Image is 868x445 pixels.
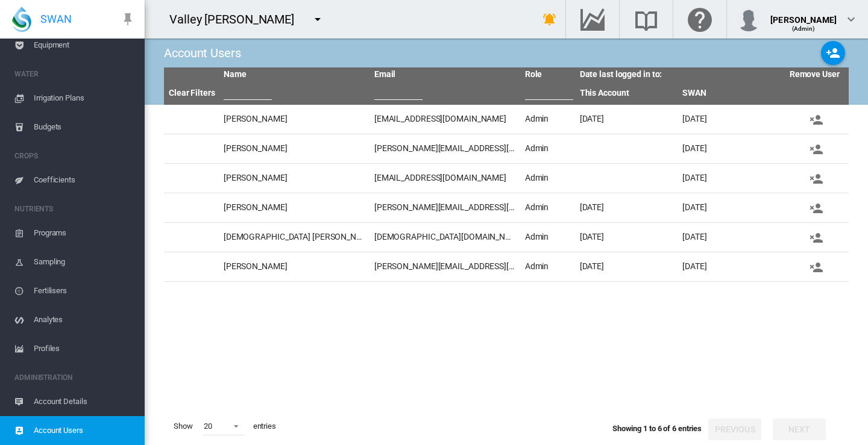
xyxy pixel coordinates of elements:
span: Account Users [34,416,135,445]
span: Profiles [34,334,135,363]
span: Show [169,416,198,437]
td: Admin [520,223,575,252]
md-icon: icon-menu-down [310,12,325,26]
md-icon: icon-account-remove [809,201,823,216]
span: Fertilisers [34,276,135,305]
button: Remove user from this account [790,138,843,160]
div: 20 [204,422,212,431]
div: Valley [PERSON_NAME] [169,11,305,28]
md-icon: icon-account-remove [809,172,823,186]
td: Admin [520,193,575,222]
span: Account Details [34,387,135,416]
div: [PERSON_NAME] [770,9,837,21]
div: Account Users [164,45,241,61]
tr: [DEMOGRAPHIC_DATA] [PERSON_NAME] [DEMOGRAPHIC_DATA][DOMAIN_NAME][EMAIL_ADDRESS][DOMAIN_NAME] Admi... [164,223,849,252]
md-icon: icon-account-plus [826,46,840,60]
td: [DATE] [678,193,780,222]
td: [DATE] [678,134,780,163]
md-icon: icon-bell-ring [542,12,557,26]
span: WATER [14,64,135,84]
a: Email [374,69,396,79]
td: Admin [520,252,575,281]
tr: [PERSON_NAME] [EMAIL_ADDRESS][DOMAIN_NAME] Admin [DATE] Remove user from this account [164,164,849,193]
span: ADMINISTRATION [14,368,135,387]
td: [PERSON_NAME] [219,105,370,134]
img: profile.jpg [737,7,761,31]
td: [DEMOGRAPHIC_DATA][DOMAIN_NAME][EMAIL_ADDRESS][DOMAIN_NAME] [370,223,520,252]
td: [DATE] [678,164,780,193]
td: [PERSON_NAME] [219,252,370,281]
button: icon-menu-down [306,7,330,31]
span: Showing 1 to 6 of 6 entries [612,424,702,433]
span: NUTRIENTS [14,199,135,219]
td: [DATE] [678,105,780,134]
tr: [PERSON_NAME] [PERSON_NAME][EMAIL_ADDRESS][DOMAIN_NAME] Admin [DATE] [DATE] Remove user from this... [164,193,849,223]
md-icon: Click here for help [685,12,714,26]
td: [PERSON_NAME] [219,164,370,193]
td: [DATE] [575,223,678,252]
span: entries [248,416,281,437]
tr: [PERSON_NAME] [PERSON_NAME][EMAIL_ADDRESS][DOMAIN_NAME] Admin [DATE] [DATE] Remove user from this... [164,252,849,282]
span: Analytes [34,305,135,334]
img: SWAN-Landscape-Logo-Colour-drop.png [12,7,31,32]
td: Admin [520,105,575,134]
md-icon: icon-account-remove [809,260,823,275]
span: Budgets [34,113,135,142]
a: Name [224,69,247,79]
td: [PERSON_NAME] [219,134,370,163]
button: Remove user from this account [790,256,843,278]
button: Remove user from this account [790,108,843,130]
td: [PERSON_NAME][EMAIL_ADDRESS][PERSON_NAME][DOMAIN_NAME] [370,134,520,163]
md-icon: Search the knowledge base [632,12,661,26]
td: [DEMOGRAPHIC_DATA] [PERSON_NAME] [219,223,370,252]
button: Add new user to this account [821,41,845,65]
td: [DATE] [575,193,678,222]
td: [DATE] [678,252,780,281]
a: SWAN [682,88,706,98]
md-icon: icon-chevron-down [844,12,858,26]
a: Role [525,69,542,79]
button: Remove user from this account [790,226,843,248]
md-icon: icon-pin [121,12,135,26]
span: (Admin) [792,25,816,32]
md-icon: icon-account-remove [809,113,823,127]
span: Programs [34,219,135,247]
span: SWAN [40,11,72,26]
span: Coefficients [34,166,135,194]
button: Remove user from this account [790,197,843,219]
a: This Account [580,88,629,98]
a: Clear Filters [169,88,215,98]
td: [DATE] [678,223,780,252]
td: [PERSON_NAME] [219,193,370,222]
md-icon: icon-account-remove [809,231,823,245]
span: Equipment [34,31,135,60]
tr: [PERSON_NAME] [PERSON_NAME][EMAIL_ADDRESS][PERSON_NAME][DOMAIN_NAME] Admin [DATE] Remove user fro... [164,134,849,164]
td: Admin [520,164,575,193]
td: Admin [520,134,575,163]
button: Remove user from this account [790,167,843,189]
tr: [PERSON_NAME] [EMAIL_ADDRESS][DOMAIN_NAME] Admin [DATE] [DATE] Remove user from this account [164,105,849,134]
span: CROPS [14,146,135,166]
button: icon-bell-ring [538,7,562,31]
th: Remove User [780,67,849,82]
button: Previous [708,419,761,440]
td: [EMAIL_ADDRESS][DOMAIN_NAME] [370,164,520,193]
td: [PERSON_NAME][EMAIL_ADDRESS][DOMAIN_NAME] [370,193,520,222]
td: [EMAIL_ADDRESS][DOMAIN_NAME] [370,105,520,134]
td: [PERSON_NAME][EMAIL_ADDRESS][DOMAIN_NAME] [370,252,520,281]
span: Sampling [34,247,135,276]
md-icon: Go to the Data Hub [578,12,607,26]
md-icon: icon-account-remove [809,142,823,157]
span: Irrigation Plans [34,84,135,113]
td: [DATE] [575,252,678,281]
td: [DATE] [575,105,678,134]
button: Next [773,419,826,440]
th: Date last logged in to: [575,67,781,82]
